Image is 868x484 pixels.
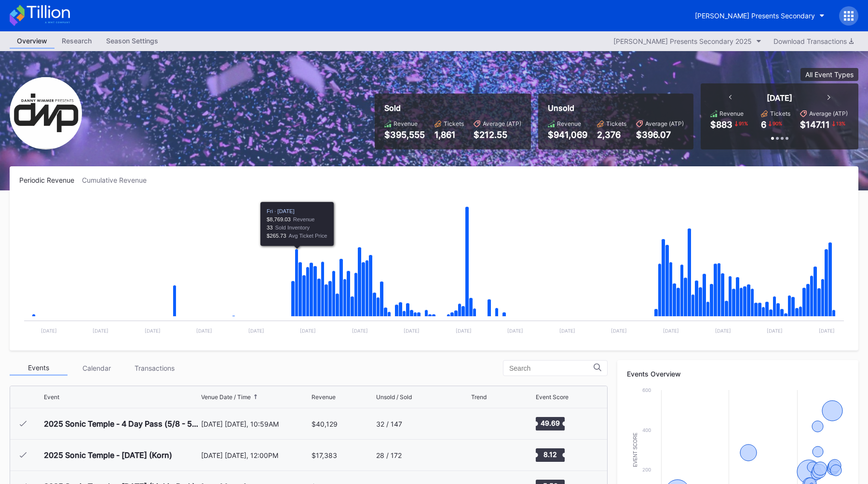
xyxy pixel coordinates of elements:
div: Research [54,34,99,48]
text: 8.12 [543,450,557,458]
div: 2,376 [597,130,626,140]
a: Season Settings [99,34,165,49]
div: $40,129 [312,420,338,428]
text: 200 [642,467,651,472]
div: Season Settings [99,34,165,48]
div: Event Score [536,393,569,401]
div: Average (ATP) [809,110,848,117]
div: Revenue [719,110,744,117]
div: 13 % [835,120,846,127]
text: [DATE] [611,328,627,334]
text: [DATE] [145,328,161,334]
text: [DATE] [715,328,731,334]
div: All Event Types [805,70,854,79]
svg: Chart title [19,196,849,341]
div: Tickets [606,120,626,127]
div: $17,383 [312,451,337,459]
div: Revenue [557,120,581,127]
div: Periodic Revenue [19,176,82,184]
text: 49.69 [541,419,560,427]
text: [DATE] [352,328,368,334]
div: [PERSON_NAME] Presents Secondary [695,12,815,20]
div: Events Overview [627,370,849,378]
svg: Chart title [471,412,500,436]
text: [DATE] [93,328,108,334]
div: $396.07 [636,130,684,140]
button: All Event Types [800,68,858,81]
div: Revenue [393,120,418,127]
div: $212.55 [474,130,521,140]
a: Overview [10,34,54,49]
text: [DATE] [404,328,420,334]
text: Event Score [633,432,638,467]
div: $395,555 [384,130,425,140]
text: 400 [642,427,651,433]
text: [DATE] [41,328,57,334]
div: Revenue [312,393,336,401]
div: Tickets [770,110,790,117]
a: Research [54,34,99,49]
div: 1,861 [434,130,464,140]
div: 6 [761,120,766,130]
div: Cumulative Revenue [82,176,154,184]
text: [DATE] [248,328,264,334]
div: $147.11 [800,120,830,130]
div: 28 / 172 [376,451,402,459]
div: Unsold [548,103,684,113]
div: Event [44,393,59,401]
text: [DATE] [767,328,783,334]
text: [DATE] [456,328,472,334]
div: Download Transactions [773,37,854,45]
div: Average (ATP) [483,120,521,127]
div: 2025 Sonic Temple - 4 Day Pass (5/8 - 5/11) (Metallica, Korn, Linkin [PERSON_NAME], [PERSON_NAME]... [44,419,199,429]
div: [PERSON_NAME] Presents Secondary 2025 [613,37,752,45]
div: Events [10,361,68,376]
div: Transactions [125,361,183,376]
text: [DATE] [507,328,523,334]
div: 91 % [738,120,749,127]
button: Download Transactions [769,35,858,48]
button: [PERSON_NAME] Presents Secondary [688,7,832,25]
div: [DATE] [767,93,792,103]
div: [DATE] [DATE], 10:59AM [201,420,310,428]
div: Average (ATP) [645,120,684,127]
div: $941,069 [548,130,587,140]
div: 2025 Sonic Temple - [DATE] (Korn) [44,450,172,460]
div: Sold [384,103,521,113]
text: [DATE] [559,328,575,334]
div: [DATE] [DATE], 12:00PM [201,451,310,459]
text: [DATE] [663,328,679,334]
text: [DATE] [819,328,835,334]
svg: Chart title [471,443,500,467]
button: [PERSON_NAME] Presents Secondary 2025 [609,35,766,48]
div: Venue Date / Time [201,393,251,401]
div: 90 % [772,120,783,127]
div: Unsold / Sold [376,393,412,401]
img: Danny_Wimmer_Presents_Secondary.png [10,77,82,149]
div: 32 / 147 [376,420,402,428]
text: 600 [642,387,651,393]
div: Trend [471,393,487,401]
div: $883 [710,120,732,130]
text: [DATE] [300,328,316,334]
input: Search [509,364,594,372]
div: Calendar [68,361,125,376]
text: [DATE] [196,328,212,334]
div: Tickets [444,120,464,127]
